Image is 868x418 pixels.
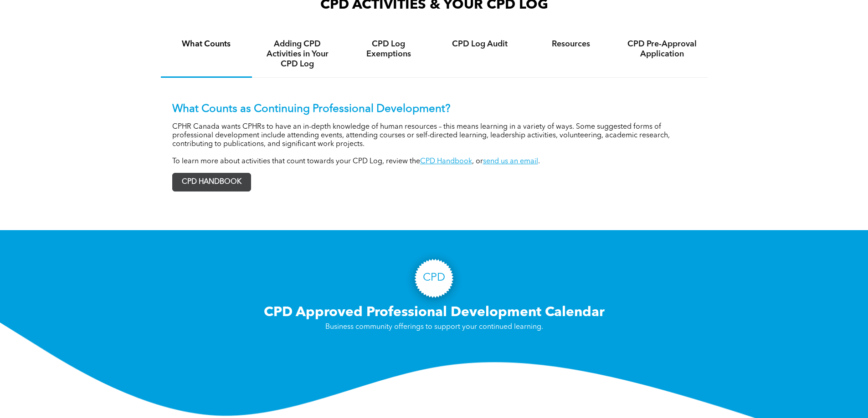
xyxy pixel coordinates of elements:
span: CPD HANDBOOK [173,173,251,191]
p: CPHR Canada wants CPHRs to have an in-depth knowledge of human resources – this means learning in... [172,123,696,149]
h4: CPD Log Audit [442,39,517,49]
h4: CPD Pre-Approval Application [625,39,699,59]
span: CPD Approved Professional Development Calendar [264,306,605,319]
h4: Adding CPD Activities in Your CPD Log [260,39,335,69]
h4: CPD Log Exemptions [351,39,426,59]
a: CPD HANDBOOK [172,173,251,191]
p: To learn more about activities that count towards your CPD Log, review the , or . [172,157,696,166]
p: What Counts as Continuing Professional Development? [172,103,696,116]
a: send us an email [483,158,538,165]
a: CPD Handbook [420,158,472,165]
h4: What Counts [169,39,244,49]
h4: Resources [534,39,608,49]
h3: CPD [423,272,445,285]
